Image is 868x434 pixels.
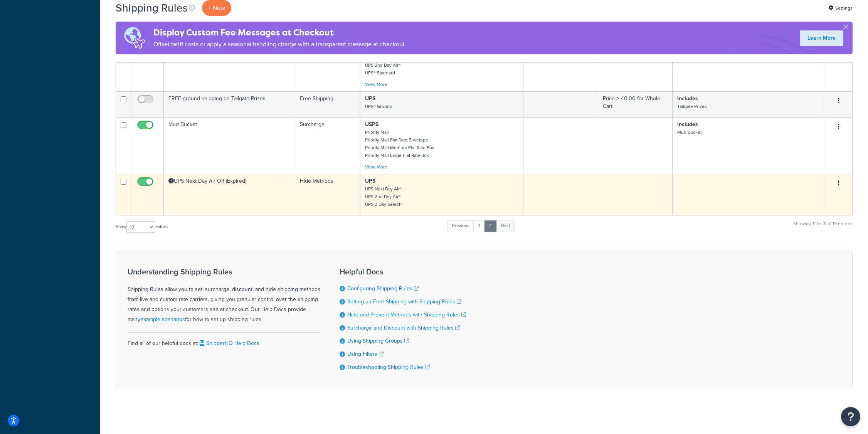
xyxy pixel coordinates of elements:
[295,117,360,174] td: Surcharge
[164,117,295,174] td: Mud Bucket
[126,221,155,233] select: Showentries
[164,91,295,117] td: FREE ground shipping on Tailgate Prizes
[828,3,853,13] a: Settings
[473,220,485,232] a: 1
[496,220,515,232] a: Next
[598,35,673,91] td: Quantity ≥ 4 for Everything in Shipping Group
[347,284,419,293] a: Configuring Shipping Rules
[365,103,392,110] small: UPS® Ground
[295,91,360,117] td: Free Shipping
[347,350,384,358] a: Using Filters
[365,120,378,128] strong: USPS
[347,363,430,371] a: Troubleshooting Shipping Rules
[128,332,320,348] div: Find all of our helpful docs at:
[116,22,153,54] img: duties-banner-06bc72dcb5fe05cb3f9472aba00be2ae8eb53ab6f0d8bb03d382ba314ac3c341.png
[295,35,360,91] td: Hide Methods
[164,35,295,91] td: Orange Blanket Canister Hide when Quantity is more than 4
[841,407,860,426] button: Open Resource Center
[140,315,185,323] a: example scenarios
[128,267,320,325] div: Shipping Rules allow you to set, surcharge, discount, and hide shipping methods from live and cus...
[365,185,402,208] small: UPS Next Day Air® UPS 2nd Day Air® UPS 3 Day Select®
[116,221,168,233] label: Show entries
[128,267,320,276] h3: Understanding Shipping Rules
[116,0,188,15] h1: Shipping Rules
[677,120,698,128] strong: Includes
[295,174,360,215] td: Hide Methods
[347,324,460,332] a: Surcharge and Discount with Shipping Rules
[153,39,406,50] p: Offset tariff costs or apply a seasonal handling charge with a transparent message at checkout.
[365,81,387,88] a: View More
[365,129,434,159] small: Priority Mail Priority Mail Flat Rate Envelope Priority Mail Medium Flat Rate Box Priority Mail L...
[677,129,701,136] small: Mud Bucket
[365,94,375,103] strong: UPS
[365,163,387,170] a: View More
[447,220,474,232] a: Previous
[365,177,375,185] strong: UPS
[793,219,853,236] div: Showing 11 to 19 of 19 entries
[347,298,461,306] a: Setting up Free Shipping with Shipping Rules
[800,30,843,46] a: Learn More
[164,174,295,215] td: UPS Next Day Air Off (Expired)
[677,94,698,103] strong: Includes
[347,337,409,345] a: Using Shipping Groups
[598,91,673,117] td: Price ≥ 40.00 for Whole Cart
[153,26,406,39] h4: Display Custom Fee Messages at Checkout
[347,311,466,319] a: Hide and Prevent Methods with Shipping Rules
[677,103,707,110] small: Tailgate Prizes
[340,267,466,276] h3: Helpful Docs
[484,220,497,232] a: 2
[198,339,259,347] a: ShipperHQ Help Docs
